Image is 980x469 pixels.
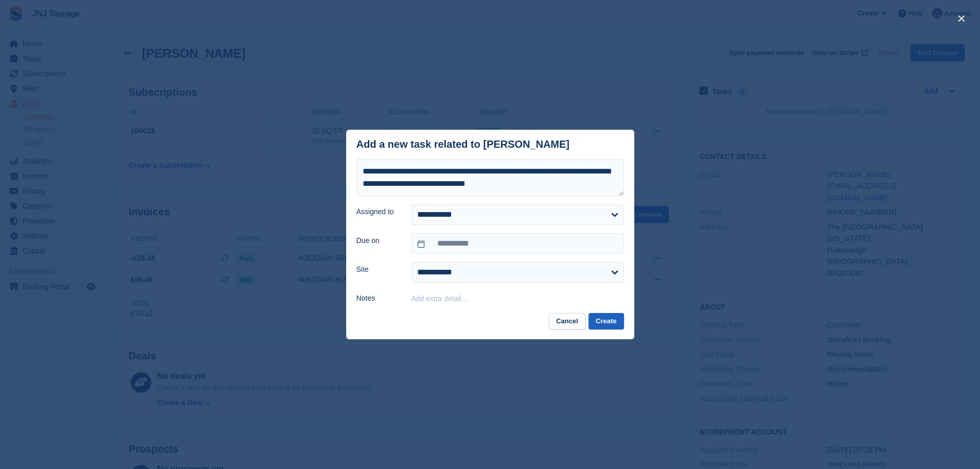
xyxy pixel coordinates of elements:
label: Notes [357,293,399,304]
label: Assigned to [357,206,399,217]
button: Create [589,313,623,330]
label: Due on [357,235,399,246]
button: close [953,10,970,27]
button: Add extra detail… [411,294,468,303]
button: Cancel [549,313,585,330]
label: Site [357,264,399,275]
div: Add a new task related to [PERSON_NAME] [357,138,570,150]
